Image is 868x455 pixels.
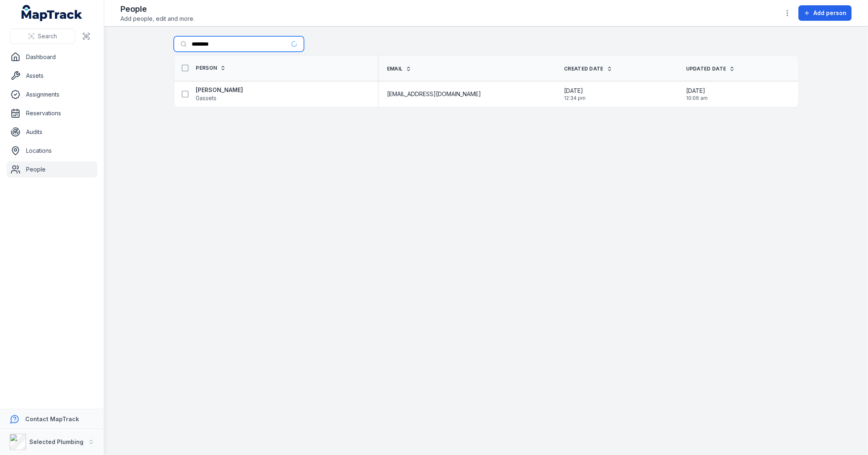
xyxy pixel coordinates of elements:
span: Add person [813,9,846,17]
a: Dashboard [7,49,97,65]
span: [EMAIL_ADDRESS][DOMAIN_NAME] [387,90,481,98]
a: Created Date [564,66,612,72]
strong: Selected Plumbing [29,438,83,445]
time: 29/04/2025, 12:34:36 pm [564,87,586,101]
a: MapTrack [22,5,83,21]
span: 0 assets [196,94,217,102]
time: 15/08/2025, 10:06:49 am [686,87,708,101]
h2: People [120,3,195,15]
span: Updated Date [686,66,726,72]
a: Updated Date [686,66,735,72]
strong: [PERSON_NAME] [196,86,243,94]
strong: Contact MapTrack [25,415,79,422]
span: Search [38,32,57,40]
span: Person [196,65,217,71]
span: 10:06 am [686,95,708,101]
span: Created Date [564,66,603,72]
span: Add people, edit and more. [120,15,195,23]
a: People [7,161,97,178]
button: Add person [798,5,852,21]
a: [PERSON_NAME]0assets [196,86,243,102]
a: Person [196,65,226,71]
a: Assets [7,68,97,84]
a: Assignments [7,86,97,103]
a: Audits [7,124,97,140]
span: 12:34 pm [564,95,586,101]
a: Email [387,66,412,72]
span: Email [387,66,403,72]
button: Search [10,29,75,44]
span: [DATE] [564,87,586,95]
span: [DATE] [686,87,708,95]
a: Reservations [7,105,97,121]
a: Locations [7,143,97,159]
